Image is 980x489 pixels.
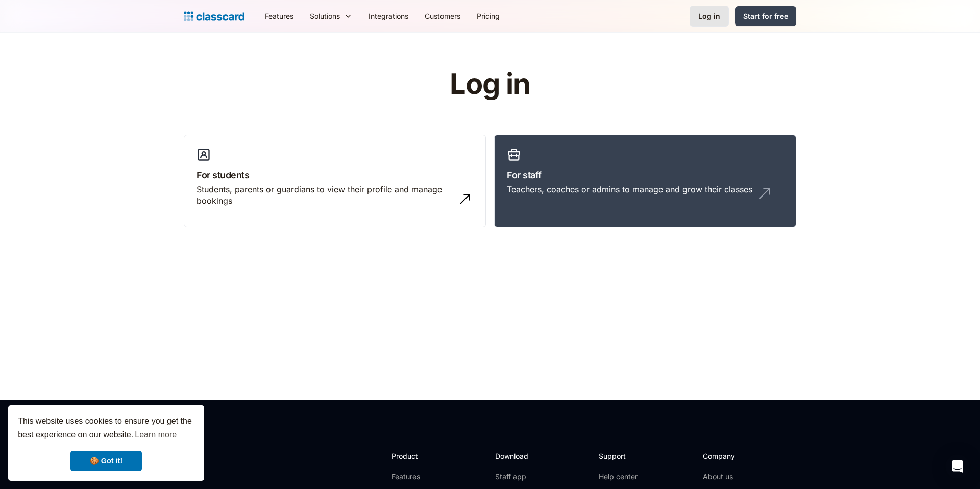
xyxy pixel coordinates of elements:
[599,472,640,482] a: Help center
[328,68,652,100] h1: Log in
[391,451,446,461] h2: Product
[945,454,970,479] div: Open Intercom Messenger
[133,427,178,443] a: learn more about cookies
[416,5,469,28] a: Customers
[469,5,508,28] a: Pricing
[495,451,537,461] h2: Download
[197,184,453,207] div: Students, parents or guardians to view their profile and manage bookings
[494,135,796,228] a: For staffTeachers, coaches or admins to manage and grow their classes
[507,184,752,195] div: Teachers, coaches or admins to manage and grow their classes
[690,6,729,27] a: Log in
[495,472,537,482] a: Staff app
[310,11,340,21] div: Solutions
[703,451,771,461] h2: Company
[197,168,473,182] h3: For students
[70,451,142,471] a: dismiss cookie message
[703,472,771,482] a: About us
[302,5,360,28] div: Solutions
[743,11,788,21] div: Start for free
[257,5,302,28] a: Features
[599,451,640,461] h2: Support
[184,135,486,228] a: For studentsStudents, parents or guardians to view their profile and manage bookings
[391,472,446,482] a: Features
[184,9,244,23] a: Logo
[18,415,194,443] span: This website uses cookies to ensure you get the best experience on our website.
[8,405,204,481] div: cookieconsent
[507,168,783,182] h3: For staff
[360,5,416,28] a: Integrations
[735,6,796,26] a: Start for free
[698,11,720,21] div: Log in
